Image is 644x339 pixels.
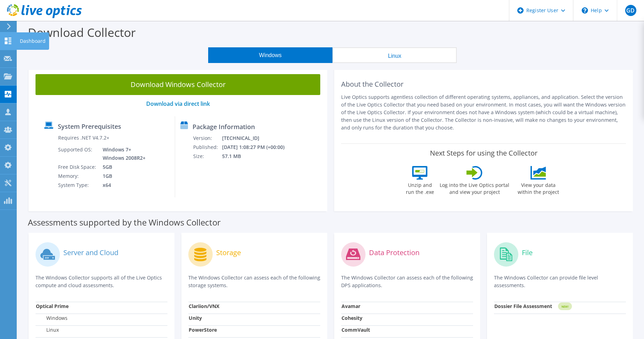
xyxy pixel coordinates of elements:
label: View your data within the project [513,180,563,196]
strong: Clariion/VNX [189,303,219,309]
a: Download via direct link [146,100,210,108]
td: 1GB [97,172,147,181]
td: 57.1 MB [222,152,294,161]
label: Linux [36,326,59,333]
p: The Windows Collector supports all of the Live Optics compute and cloud assessments. [36,274,167,289]
td: Version: [193,134,222,143]
h2: About the Collector [341,80,626,88]
label: Assessments supported by the Windows Collector [28,219,221,226]
label: Storage [216,249,241,256]
div: Dashboard [16,32,49,50]
p: The Windows Collector can provide file level assessments. [494,274,626,289]
button: Linux [332,47,457,63]
label: Requires .NET V4.7.2+ [58,134,109,141]
strong: CommVault [341,326,370,333]
td: Memory: [58,172,97,181]
span: GD [625,5,636,16]
td: Size: [193,152,222,161]
svg: \n [582,7,588,14]
td: System Type: [58,181,97,190]
label: Log into the Live Optics portal and view your project [439,180,510,196]
label: Package Information [193,123,255,130]
label: Server and Cloud [63,249,118,256]
td: Windows 7+ Windows 2008R2+ [97,145,147,163]
strong: Optical Prime [36,303,69,309]
label: File [522,249,533,256]
label: Unzip and run the .exe [404,180,436,196]
label: System Prerequisites [58,123,121,130]
p: Live Optics supports agentless collection of different operating systems, appliances, and applica... [341,93,626,132]
td: Free Disk Space: [58,163,97,172]
td: Published: [193,143,222,152]
strong: PowerStore [189,326,217,333]
td: Supported OS: [58,145,97,163]
td: [DATE] 1:08:27 PM (+00:00) [222,143,294,152]
a: Download Windows Collector [36,74,320,95]
p: The Windows Collector can assess each of the following storage systems. [188,274,320,289]
td: 5GB [97,163,147,172]
strong: Unity [189,315,202,321]
td: x64 [97,181,147,190]
label: Windows [36,315,68,322]
p: The Windows Collector can assess each of the following DPS applications. [341,274,473,289]
strong: Cohesity [341,315,362,321]
td: [TECHNICAL_ID] [222,134,294,143]
strong: Dossier File Assessment [494,303,552,309]
button: Windows [208,47,332,63]
label: Next Steps for using the Collector [430,149,537,157]
label: Data Protection [369,249,419,256]
tspan: NEW! [561,305,568,308]
strong: Avamar [341,303,360,309]
label: Download Collector [28,24,136,40]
